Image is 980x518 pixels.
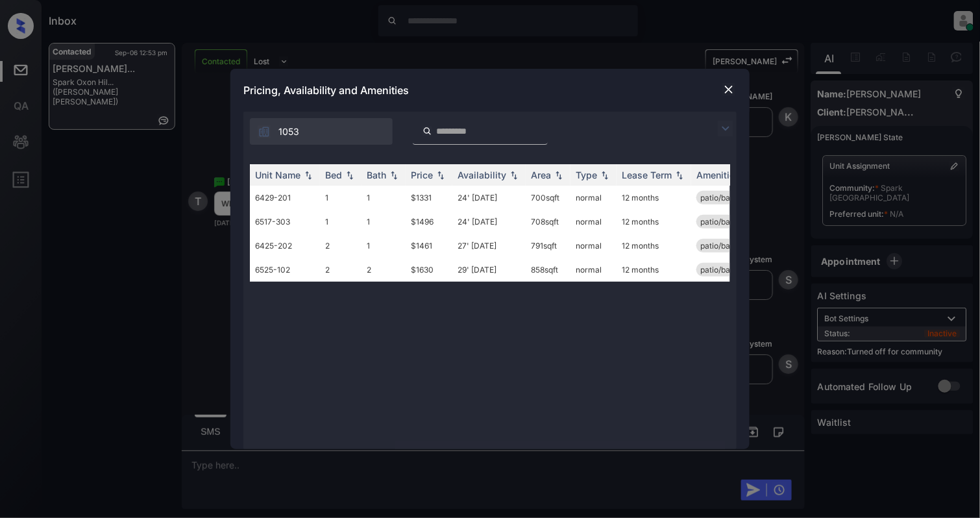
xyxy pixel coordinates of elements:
td: 6517-303 [250,210,320,234]
td: 12 months [617,210,691,234]
td: 700 sqft [526,186,570,210]
td: 24' [DATE] [452,186,526,210]
td: 708 sqft [526,210,570,234]
td: 2 [320,258,361,282]
div: Price [411,169,433,180]
div: Unit Name [255,169,300,180]
div: Amenities [696,169,740,180]
td: 6429-201 [250,186,320,210]
div: Pricing, Availability and Amenities [230,69,750,112]
td: $1630 [406,258,452,282]
td: normal [570,258,617,282]
td: $1331 [406,186,452,210]
td: normal [570,186,617,210]
img: icon-zuma [423,125,432,137]
td: 12 months [617,186,691,210]
td: 12 months [617,258,691,282]
div: Bed [325,169,342,180]
span: patio/balcony [700,241,750,251]
td: 1 [320,186,361,210]
td: 2 [361,258,406,282]
td: normal [570,210,617,234]
td: normal [570,234,617,258]
img: sorting [343,171,356,180]
img: close [722,83,735,96]
td: 29' [DATE] [452,258,526,282]
td: 2 [320,234,361,258]
div: Lease Term [622,169,672,180]
img: sorting [552,171,565,180]
img: sorting [302,171,315,180]
img: icon-zuma [258,125,271,138]
td: $1461 [406,234,452,258]
td: 791 sqft [526,234,570,258]
img: sorting [598,171,611,180]
img: sorting [387,171,400,180]
span: patio/balcony [700,265,750,275]
span: patio/balcony [700,217,750,227]
td: 1 [320,210,361,234]
span: patio/balcony [700,193,750,203]
img: icon-zuma [718,121,733,136]
img: sorting [508,171,521,180]
img: sorting [673,171,686,180]
span: 1053 [278,125,299,139]
td: 1 [361,234,406,258]
div: Type [576,169,597,180]
div: Availability [458,169,506,180]
td: 6425-202 [250,234,320,258]
td: 1 [361,186,406,210]
div: Bath [367,169,386,180]
img: sorting [434,171,447,180]
div: Area [531,169,551,180]
td: 1 [361,210,406,234]
td: 12 months [617,234,691,258]
td: 6525-102 [250,258,320,282]
td: 858 sqft [526,258,570,282]
td: 24' [DATE] [452,210,526,234]
td: $1496 [406,210,452,234]
td: 27' [DATE] [452,234,526,258]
